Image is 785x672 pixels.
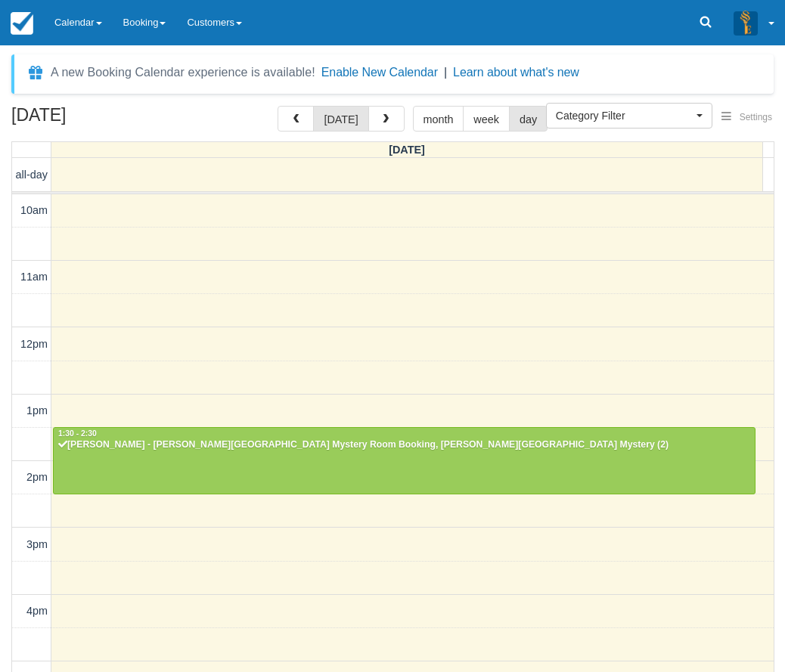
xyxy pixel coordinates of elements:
a: 1:30 - 2:30[PERSON_NAME] - [PERSON_NAME][GEOGRAPHIC_DATA] Mystery Room Booking, [PERSON_NAME][GEO... [53,427,756,494]
span: 1pm [26,404,48,417]
span: 10am [20,204,48,216]
span: [DATE] [389,144,425,156]
div: [PERSON_NAME] - [PERSON_NAME][GEOGRAPHIC_DATA] Mystery Room Booking, [PERSON_NAME][GEOGRAPHIC_DAT... [57,439,751,451]
button: Enable New Calendar [321,65,438,80]
img: A3 [734,11,758,35]
span: | [444,66,447,79]
span: 2pm [26,471,48,483]
button: Category Filter [546,103,712,129]
button: Settings [712,107,781,129]
span: 12pm [20,338,48,350]
span: Category Filter [556,108,693,123]
span: 11am [20,271,48,283]
button: month [413,106,464,132]
div: A new Booking Calendar experience is available! [51,63,315,82]
span: 1:30 - 2:30 [58,429,97,438]
span: Settings [740,112,772,122]
button: [DATE] [313,106,368,132]
span: all-day [16,169,48,181]
button: week [463,106,510,132]
span: 3pm [26,538,48,550]
button: day [509,106,548,132]
h2: [DATE] [11,106,203,134]
a: Learn about what's new [453,66,579,79]
img: checkfront-main-nav-mini-logo.png [11,12,33,35]
span: 4pm [26,605,48,617]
